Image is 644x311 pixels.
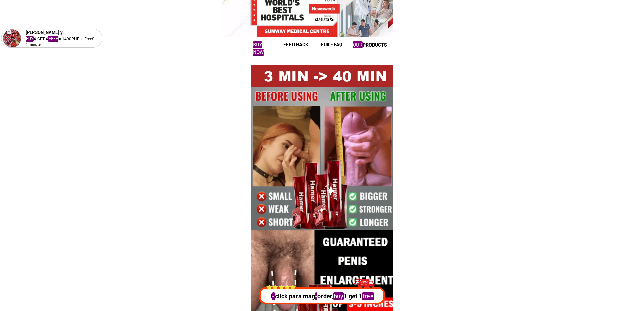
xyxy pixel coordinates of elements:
h1: fda - FAQ [321,41,359,48]
mark: - [272,292,275,300]
mark: buy [333,292,344,300]
p: I click para mag order, 1 get 1 [257,292,387,301]
h1: products [353,41,392,49]
mark: buy [253,41,262,48]
mark: now [253,49,264,55]
mark: - [315,292,317,300]
mark: our [353,41,363,48]
h1: feed back [283,41,320,48]
mark: free [362,292,374,300]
